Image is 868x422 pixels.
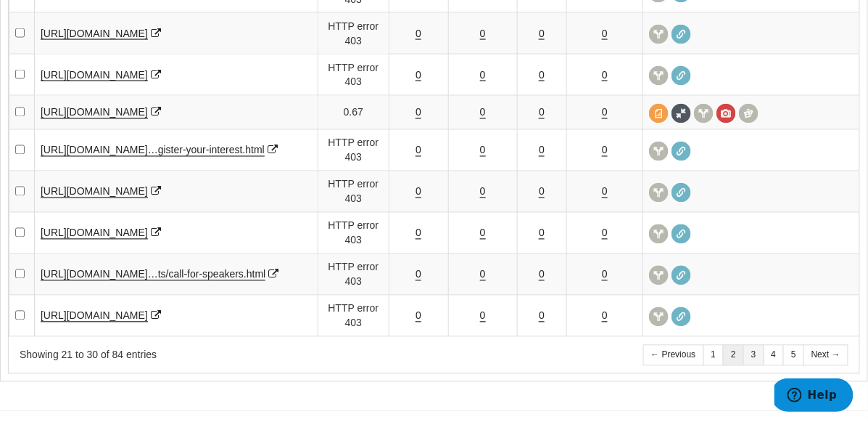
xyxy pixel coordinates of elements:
a: 0 [480,186,486,198]
span: Redirect chain [671,224,691,244]
a: 0 [602,107,608,119]
a: 0 [539,28,545,40]
a: 0 [539,69,545,81]
span: Redirect chain [671,183,691,203]
a: [URL][DOMAIN_NAME] [41,69,148,81]
a: 0 [416,107,421,119]
a: 0 [602,69,608,81]
a: [URL][DOMAIN_NAME]…ts/call-for-speakers.html [41,269,265,281]
a: 0 [416,28,421,40]
td: HTTP error 403 [318,130,389,171]
span: View headers [649,25,669,44]
span: View headers [649,66,669,86]
a: 0 [480,269,486,281]
span: View screenshot [716,104,736,123]
td: HTTP error 403 [318,296,389,337]
a: 0 [602,186,608,198]
a: [URL][DOMAIN_NAME] [41,107,148,119]
a: [URL][DOMAIN_NAME] [41,227,148,240]
a: 0 [602,227,608,240]
a: 0 [539,107,545,119]
a: 0 [480,227,486,240]
span: Redirect chain [671,307,691,327]
a: 0 [416,145,421,157]
a: 5 [783,345,804,366]
a: 0 [539,227,545,240]
a: [URL][DOMAIN_NAME] [41,186,148,198]
div: Showing 21 to 30 of 84 entries [20,348,416,362]
a: 0 [539,145,545,157]
span: View headers [649,142,669,161]
a: 4 [764,345,785,366]
td: HTTP error 403 [318,213,389,254]
iframe: Opens a widget where you can find more information [774,378,853,415]
span: View headers [649,307,669,327]
a: 0 [416,269,421,281]
a: 0 [602,28,608,40]
a: ← Previous [643,345,704,366]
span: Redirect chain [671,66,691,86]
span: Redirect chain [671,25,691,44]
span: Full Source Diff [671,104,691,123]
span: Redirect chain [671,142,691,161]
a: 0 [480,107,486,119]
a: 0 [416,227,421,240]
td: 0.67 [318,96,389,130]
td: HTTP error 403 [318,171,389,213]
a: 0 [602,145,608,157]
td: HTTP error 403 [318,54,389,96]
span: View headers [649,183,669,203]
a: 0 [416,186,421,198]
a: 0 [480,310,486,322]
a: 1 [703,345,724,366]
a: 0 [480,28,486,40]
a: 0 [539,186,545,198]
a: [URL][DOMAIN_NAME] [41,310,148,322]
span: Redirect chain [671,266,691,285]
a: 0 [416,69,421,81]
span: View headers [649,266,669,285]
a: 0 [539,310,545,322]
a: Next → [803,345,848,366]
a: 0 [416,310,421,322]
a: 0 [480,69,486,81]
span: View headers [649,224,669,244]
span: View source [649,104,669,123]
a: 0 [480,145,486,157]
td: HTTP error 403 [318,254,389,296]
a: [URL][DOMAIN_NAME] [41,28,148,40]
a: 0 [602,310,608,322]
a: 3 [743,345,764,366]
a: 0 [602,269,608,281]
span: Compare screenshots [739,104,759,123]
td: HTTP error 403 [318,13,389,54]
a: 0 [539,269,545,281]
a: [URL][DOMAIN_NAME]…gister-your-interest.html [41,145,265,157]
span: View headers [694,104,714,123]
a: 2 [723,345,744,366]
